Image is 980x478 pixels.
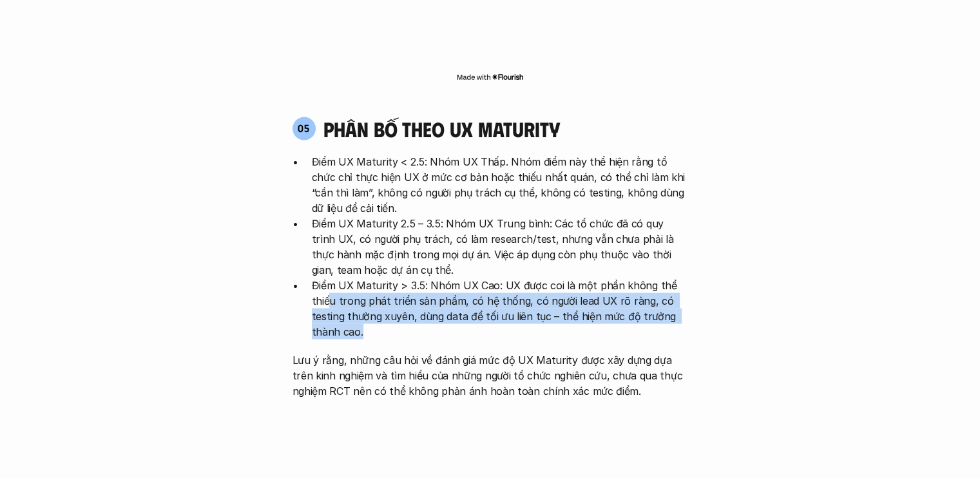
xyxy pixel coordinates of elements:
[312,216,688,278] p: Điểm UX Maturity 2.5 – 3.5: Nhóm UX Trung bình: Các tổ chức đã có quy trình UX, có người phụ trác...
[456,72,524,82] img: Made with Flourish
[312,154,688,216] p: Điểm UX Maturity < 2.5: Nhóm UX Thấp. Nhóm điểm này thể hiện rằng tổ chức chỉ thực hiện UX ở mức ...
[298,123,310,133] p: 05
[323,117,560,141] h4: phân bố theo ux maturity
[312,278,688,339] p: Điểm UX Maturity > 3.5: Nhóm UX Cao: UX được coi là một phần không thể thiếu trong phát triển sản...
[293,352,688,399] p: Lưu ý rằng, những câu hỏi về đánh giá mức độ UX Maturity được xây dựng dựa trên kinh nghiệm và tì...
